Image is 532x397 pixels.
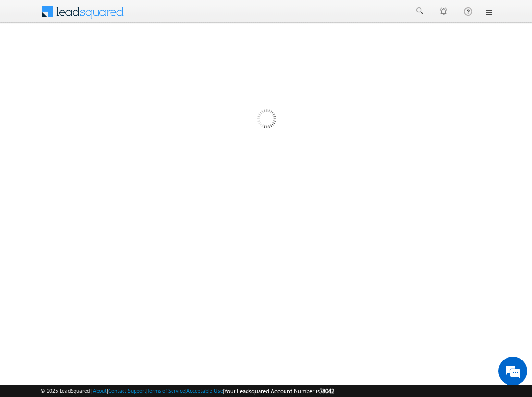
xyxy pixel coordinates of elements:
[216,71,316,170] img: Loading...
[108,387,146,394] a: Contact Support
[148,387,185,394] a: Terms of Service
[320,387,334,395] span: 78042
[40,386,334,396] span: © 2025 LeadSquared | | | | |
[224,387,334,395] span: Your Leadsquared Account Number is
[186,387,223,394] a: Acceptable Use
[93,387,107,394] a: About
